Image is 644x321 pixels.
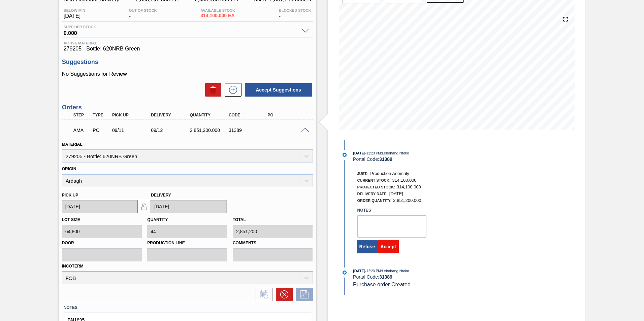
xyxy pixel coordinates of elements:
[73,128,90,133] p: AMA
[202,83,221,97] div: Delete Suggestions
[381,269,409,273] span: : Lebohang Ntoko
[357,240,378,253] button: Refuse
[245,83,312,97] button: Accept Suggestions
[357,192,388,196] span: Delivery Date:
[147,217,168,222] label: Quantity
[357,185,395,189] span: Projected Stock:
[389,191,403,196] span: [DATE]
[62,59,313,66] h3: Suggestions
[110,128,154,133] div: 09/11/2025
[221,83,241,97] div: New suggestion
[200,8,235,12] span: Available Stock
[353,282,411,287] span: Purchase order Created
[378,240,399,253] button: Accept
[353,156,513,162] div: Portal Code:
[365,151,381,155] span: - 12:23 PM
[252,288,272,301] div: Inform order change
[137,200,151,213] button: locked
[379,156,392,162] strong: 31389
[272,288,293,301] div: Cancel Order
[149,128,193,133] div: 09/12/2025
[149,113,193,117] div: Delivery
[343,153,347,157] img: atual
[62,167,76,171] label: Origin
[370,171,409,176] span: Production Anomaly
[353,269,365,273] span: [DATE]
[279,8,311,12] span: Blocked Stock
[293,288,313,301] div: Save Order
[200,13,235,18] span: 314,100.000 EA
[62,200,138,213] input: mm/dd/yyyy
[233,217,246,222] label: Total
[241,82,313,97] div: Accept Suggestions
[64,25,298,29] span: Supplier Stock
[91,113,111,117] div: Type
[110,113,154,117] div: Pick up
[91,128,111,133] div: Purchase order
[227,113,270,117] div: Code
[357,199,392,203] span: Order Quantity:
[62,142,83,147] label: Material
[151,193,171,198] label: Delivery
[353,274,513,280] div: Portal Code:
[353,151,365,155] span: [DATE]
[343,271,347,275] img: atual
[64,29,298,36] span: 0.000
[392,178,416,183] span: 314,100.000
[72,123,92,138] div: Awaiting Manager Approval
[62,238,142,248] label: Door
[381,151,409,155] span: : Lebohang Ntoko
[64,303,311,313] label: Notes
[62,104,313,111] h3: Orders
[72,113,92,117] div: Step
[129,8,157,12] span: Out Of Stock
[227,128,270,133] div: 31389
[62,71,313,77] p: No Suggestions for Review
[127,8,159,19] div: -
[277,8,313,19] div: -
[365,269,381,273] span: - 12:23 PM
[62,217,80,222] label: Lot size
[233,238,313,248] label: Comments
[188,113,232,117] div: Quantity
[266,113,309,117] div: PO
[64,41,311,45] span: Active Material
[379,274,392,280] strong: 31389
[357,206,426,215] label: Notes
[64,46,311,52] span: 279205 - Bottle: 620NRB Green
[62,264,84,269] label: Incoterm
[64,13,85,19] span: [DATE]
[357,172,369,176] span: Just.:
[188,128,232,133] div: 2,851,200.000
[140,203,148,211] img: locked
[147,238,227,248] label: Production Line
[397,184,421,189] span: 314,100.000
[64,8,85,12] span: Below Min
[393,198,421,203] span: 2,851,200.000
[62,193,78,198] label: Pick up
[151,200,227,213] input: mm/dd/yyyy
[357,178,391,182] span: Current Stock:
